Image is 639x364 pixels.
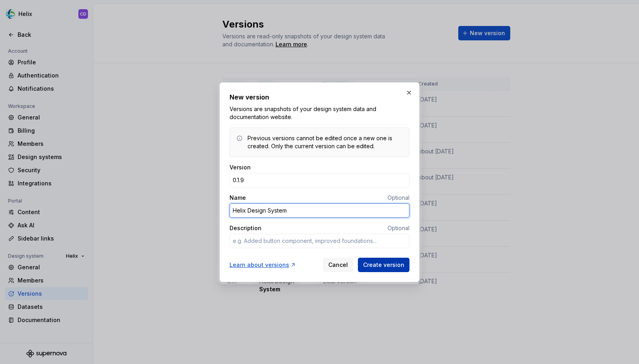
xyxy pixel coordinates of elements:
a: Learn about versions [230,261,296,269]
div: Previous versions cannot be edited once a new one is created. Only the current version can be edi... [248,134,403,150]
button: Create version [358,258,409,272]
h2: New version [230,92,409,102]
input: e.g. 0.8.1 [230,173,409,187]
label: Version [230,163,251,171]
span: Optional [387,225,409,231]
button: Cancel [323,258,353,272]
span: Create version [363,261,404,269]
input: e.g. Arctic fox [230,203,409,218]
label: Description [230,224,262,232]
p: Versions are snapshots of your design system data and documentation website. [230,105,409,121]
span: Cancel [328,261,348,269]
label: Name [230,194,246,202]
span: Optional [387,194,409,201]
